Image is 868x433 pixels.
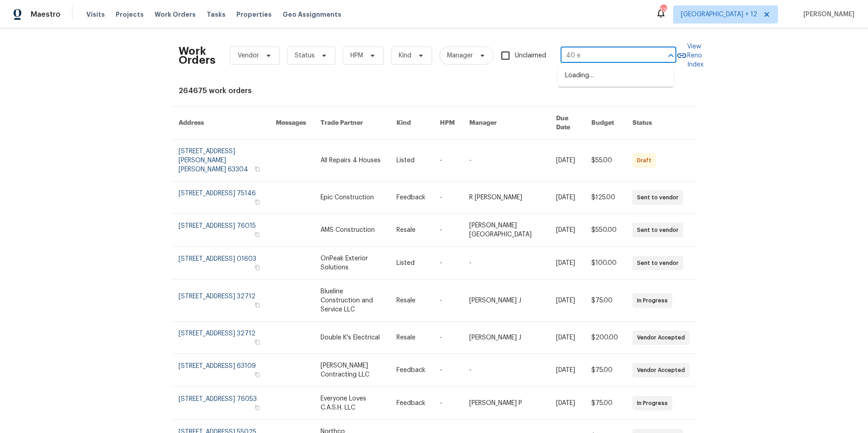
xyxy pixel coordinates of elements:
[462,280,549,322] td: [PERSON_NAME] J
[462,140,549,182] td: -
[350,51,363,60] span: HPM
[283,10,341,19] span: Geo Assignments
[584,107,625,140] th: Budget
[433,214,462,247] td: -
[389,247,433,280] td: Listed
[207,11,226,18] span: Tasks
[313,140,389,182] td: All Repairs 4 Houses
[462,214,549,247] td: [PERSON_NAME][GEOGRAPHIC_DATA]
[31,10,61,19] span: Maestro
[558,65,674,87] div: Loading…
[236,10,272,19] span: Properties
[433,387,462,420] td: -
[681,10,757,19] span: [GEOGRAPHIC_DATA] + 12
[253,338,261,346] button: Copy Address
[433,247,462,280] td: -
[389,354,433,387] td: Feedback
[676,42,703,69] a: View Reno Index
[433,140,462,182] td: -
[269,107,313,140] th: Messages
[313,322,389,354] td: Double K's Electrical
[462,322,549,354] td: [PERSON_NAME] J
[389,140,433,182] td: Listed
[462,182,549,214] td: R [PERSON_NAME]
[253,231,261,239] button: Copy Address
[253,371,261,379] button: Copy Address
[179,86,689,95] div: 264675 work orders
[447,51,473,60] span: Manager
[295,51,315,60] span: Status
[389,107,433,140] th: Kind
[399,51,411,60] span: Kind
[253,165,261,173] button: Copy Address
[313,182,389,214] td: Epic Construction
[433,182,462,214] td: -
[389,387,433,420] td: Feedback
[389,280,433,322] td: Resale
[433,280,462,322] td: -
[86,10,105,19] span: Visits
[433,107,462,140] th: HPM
[179,47,216,65] h2: Work Orders
[116,10,144,19] span: Projects
[462,107,549,140] th: Manager
[549,107,584,140] th: Due Date
[561,49,651,63] input: Enter in an address
[462,354,549,387] td: -
[238,51,259,60] span: Vendor
[253,264,261,272] button: Copy Address
[625,107,697,140] th: Status
[433,322,462,354] td: -
[313,354,389,387] td: [PERSON_NAME] Contracting LLC
[389,214,433,247] td: Resale
[389,322,433,354] td: Resale
[313,247,389,280] td: OnPeak Exterior Solutions
[313,280,389,322] td: Blueline Construction and Service LLC
[660,5,666,14] div: 170
[515,51,546,61] span: Unclaimed
[253,198,261,206] button: Copy Address
[253,301,261,309] button: Copy Address
[433,354,462,387] td: -
[462,247,549,280] td: -
[462,387,549,420] td: [PERSON_NAME] P
[313,107,389,140] th: Trade Partner
[800,10,854,19] span: [PERSON_NAME]
[389,182,433,214] td: Feedback
[253,404,261,412] button: Copy Address
[313,214,389,247] td: AMS Construction
[171,107,269,140] th: Address
[155,10,196,19] span: Work Orders
[313,387,389,420] td: Everyone Loves C.A.S.H. LLC
[665,49,677,62] button: Close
